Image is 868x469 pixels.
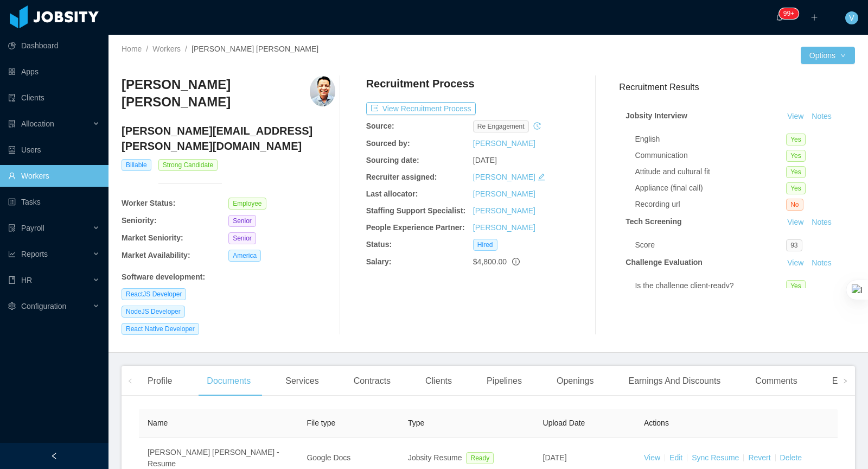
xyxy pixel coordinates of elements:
[807,257,836,270] button: Notes
[807,216,836,229] button: Notes
[786,150,806,162] span: Yes
[21,276,32,284] span: HR
[228,215,256,227] span: Senior
[619,80,855,94] h3: Recruitment Results
[786,134,806,145] span: Yes
[366,240,392,249] b: Status:
[626,258,703,267] strong: Challenge Evaluation
[548,366,603,396] div: Openings
[780,453,802,462] a: Delete
[228,250,261,262] span: America
[198,366,259,396] div: Documents
[417,366,461,396] div: Clients
[473,257,507,266] span: $4,800.00
[644,419,669,427] span: Actions
[473,121,529,132] span: re engagement
[473,239,497,251] span: Hired
[21,250,48,258] span: Reports
[310,76,335,106] img: 2a6b107e-14c6-4f21-83a4-f3f01bc9e697_66f581202dda0-400w.png
[146,45,148,53] span: /
[122,76,310,111] h3: [PERSON_NAME] [PERSON_NAME]
[473,189,535,198] a: [PERSON_NAME]
[801,47,855,64] button: Optionsicon: down
[21,119,54,128] span: Allocation
[122,323,199,335] span: React Native Developer
[277,366,327,396] div: Services
[748,453,770,462] a: Revert
[8,165,100,187] a: icon: userWorkers
[543,419,585,427] span: Upload Date
[122,272,205,281] b: Software development :
[626,111,687,120] strong: Jobsity Interview
[635,150,786,161] div: Communication
[122,306,185,318] span: NodeJS Developer
[228,198,266,210] span: Employee
[152,45,181,53] a: Workers
[366,76,475,91] h4: Recruitment Process
[21,302,66,310] span: Configuration
[122,216,157,225] b: Seniority:
[786,182,806,194] span: Yes
[786,280,806,292] span: Yes
[228,232,256,244] span: Senior
[538,173,545,181] i: icon: edit
[139,366,181,396] div: Profile
[122,233,183,242] b: Market Seniority:
[512,258,520,265] span: info-circle
[8,191,100,213] a: icon: profileTasks
[122,251,190,259] b: Market Availability:
[192,45,318,53] span: [PERSON_NAME] [PERSON_NAME]
[122,123,335,154] h4: [PERSON_NAME][EMAIL_ADDRESS][PERSON_NAME][DOMAIN_NAME]
[366,104,476,113] a: icon: exportView Recruitment Process
[473,139,535,148] a: [PERSON_NAME]
[783,218,807,226] a: View
[692,453,739,462] a: Sync Resume
[543,453,567,462] span: [DATE]
[635,182,786,194] div: Appliance (final call)
[776,14,783,21] i: icon: bell
[122,199,175,207] b: Worker Status:
[366,122,394,130] b: Source:
[8,224,16,232] i: icon: file-protect
[307,419,335,427] span: File type
[635,239,786,251] div: Score
[8,276,16,284] i: icon: book
[635,134,786,145] div: English
[478,366,531,396] div: Pipelines
[473,223,535,232] a: [PERSON_NAME]
[786,199,803,211] span: No
[8,302,16,310] i: icon: setting
[366,139,410,148] b: Sourced by:
[644,453,660,462] a: View
[185,45,187,53] span: /
[366,257,392,266] b: Salary:
[8,120,16,128] i: icon: solution
[786,166,806,178] span: Yes
[158,159,218,171] span: Strong Candidate
[473,173,535,181] a: [PERSON_NAME]
[408,453,462,462] span: Jobsity Resume
[408,419,424,427] span: Type
[21,224,44,232] span: Payroll
[786,239,802,251] span: 93
[345,366,399,396] div: Contracts
[366,173,437,181] b: Recruiter assigned:
[122,159,151,171] span: Billable
[8,87,100,109] a: icon: auditClients
[8,139,100,161] a: icon: robotUsers
[807,110,836,123] button: Notes
[366,156,419,164] b: Sourcing date:
[366,206,466,215] b: Staffing Support Specialist:
[122,288,186,300] span: ReactJS Developer
[783,112,807,121] a: View
[626,217,681,226] strong: Tech Screening
[366,223,465,232] b: People Experience Partner:
[366,102,476,115] button: icon: exportView Recruitment Process
[8,35,100,56] a: icon: pie-chartDashboard
[635,166,786,178] div: Attitude and cultural fit
[8,61,100,83] a: icon: appstoreApps
[366,189,418,198] b: Last allocator:
[473,156,497,164] span: [DATE]
[8,250,16,258] i: icon: line-chart
[466,452,494,464] span: Ready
